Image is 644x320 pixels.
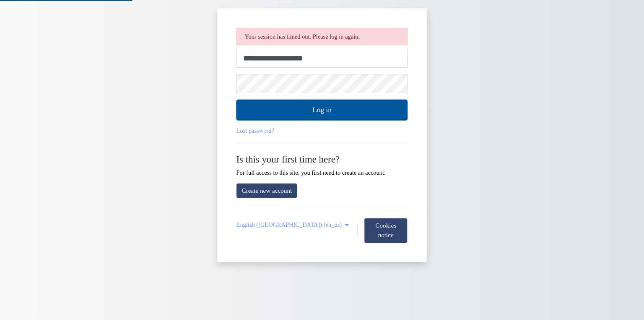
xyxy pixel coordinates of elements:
a: Create new account [236,183,298,199]
div: Your session has timed out. Please log in again. [236,28,408,45]
button: Log in [236,100,408,121]
div: For full access to this site, you first need to create an account. [236,154,408,176]
h2: Is this your first time here? [236,154,408,165]
button: Cookies notice [364,218,408,243]
a: English (United States) ‎(en_us)‎ [236,221,351,228]
a: Lost password? [236,127,274,134]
